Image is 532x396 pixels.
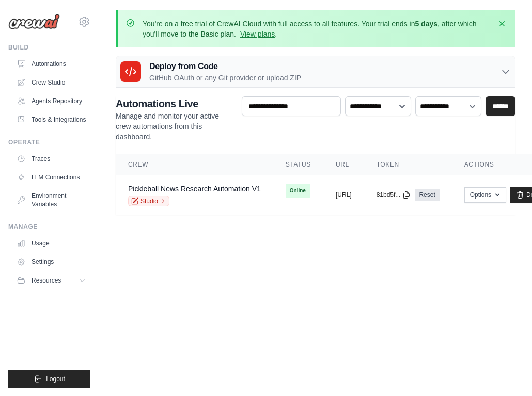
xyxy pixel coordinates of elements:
a: Settings [12,254,90,270]
a: Reset [415,189,439,201]
a: Tools & Integrations [12,111,90,128]
th: URL [323,154,364,175]
img: Logo [8,14,60,29]
p: Manage and monitor your active crew automations from this dashboard. [116,111,233,142]
th: Crew [116,154,273,175]
p: GitHub OAuth or any Git provider or upload ZIP [149,73,301,83]
button: Logout [8,370,90,388]
th: Status [273,154,323,175]
a: Traces [12,151,90,167]
a: Crew Studio [12,74,90,91]
div: Manage [8,223,90,231]
span: Logout [46,375,65,383]
strong: 5 days [415,20,437,28]
a: Agents Repository [12,93,90,109]
a: Automations [12,56,90,72]
a: Studio [128,196,169,206]
a: Pickleball News Research Automation V1 [128,185,261,193]
h3: Deploy from Code [149,60,301,73]
span: Online [286,184,310,198]
button: Options [464,187,506,203]
h2: Automations Live [116,96,233,111]
th: Token [364,154,452,175]
a: View plans [240,30,275,38]
button: 81bd5f... [377,191,411,199]
p: You're on a free trial of CrewAI Cloud with full access to all features. Your trial ends in , aft... [143,19,491,39]
a: LLM Connections [12,169,90,186]
button: Resources [12,272,90,289]
div: Build [8,43,90,52]
a: Usage [12,235,90,252]
span: Resources [32,276,61,285]
div: Operate [8,138,90,146]
a: Environment Variables [12,188,90,212]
